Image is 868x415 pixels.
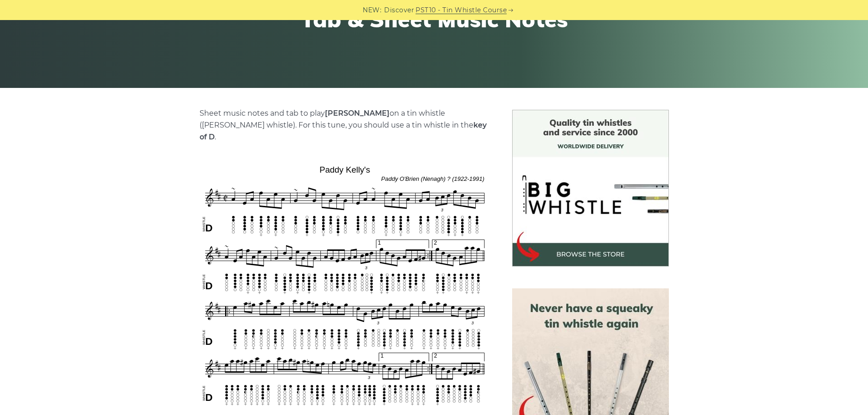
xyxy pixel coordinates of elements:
[325,109,390,118] strong: [PERSON_NAME]
[200,162,490,408] img: Paddy Kelly's Tin Whistle Tabs & Sheet Music
[363,5,381,15] span: NEW:
[384,5,414,15] span: Discover
[200,108,490,143] p: Sheet music notes and tab to play on a tin whistle ([PERSON_NAME] whistle). For this tune, you sh...
[200,121,487,141] strong: key of D
[416,5,507,15] a: PST10 - Tin Whistle Course
[512,110,669,266] img: BigWhistle Tin Whistle Store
